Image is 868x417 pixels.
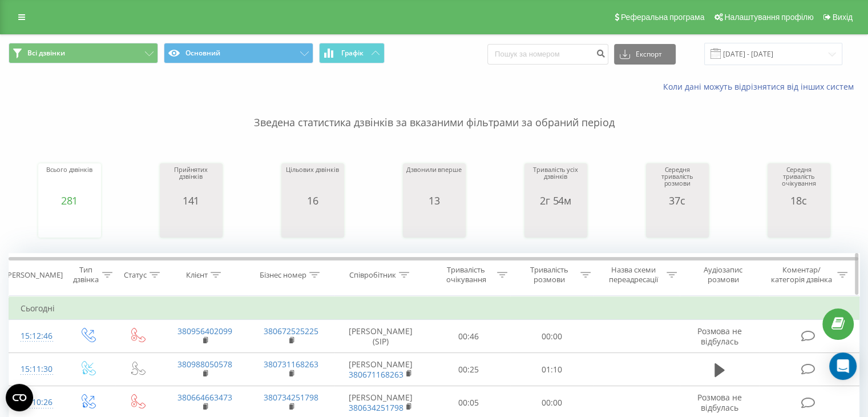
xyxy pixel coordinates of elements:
a: 380731168263 [264,359,318,370]
a: 380634251798 [349,402,403,413]
div: Тип дзвінка [72,265,99,284]
div: Open Intercom Messenger [829,352,857,380]
a: 380671168263 [349,369,403,380]
div: Всього дзвінків [46,166,92,195]
p: Зведена статистика дзвінків за вказаними фільтрами за обраний період [9,93,859,130]
td: Сьогодні [9,297,859,320]
a: Коли дані можуть відрізнятися вiд інших систем [663,81,859,92]
div: 15:12:46 [21,325,51,347]
div: 15:11:30 [21,358,51,380]
button: Основний [164,43,313,63]
button: Всі дзвінки [9,43,158,63]
a: 380956402099 [177,326,232,336]
div: Бізнес номер [260,270,306,280]
a: 380672525225 [264,326,318,336]
span: Розмова не відбулась [697,392,742,413]
div: 15:10:26 [21,391,51,414]
div: 13 [406,195,461,206]
div: Тривалість усіх дзвінків [527,166,584,195]
div: 281 [46,195,92,206]
div: Прийнятих дзвінків [163,166,220,195]
div: Середня тривалість розмови [649,166,706,195]
a: 380734251798 [264,392,318,403]
input: Пошук за номером [487,44,608,65]
span: Налаштування профілю [724,13,813,22]
div: Аудіозапис розмови [690,265,757,284]
div: Цільових дзвінків [286,166,338,195]
a: 380988050578 [177,359,232,370]
span: Розмова не відбулась [697,326,742,347]
div: Назва схеми переадресації [604,265,664,284]
div: 2г 54м [527,195,584,206]
button: Графік [319,43,385,63]
div: Співробітник [349,270,396,280]
td: 00:25 [427,353,510,386]
div: 141 [163,195,220,206]
div: Коментар/категорія дзвінка [768,265,834,284]
td: 00:46 [427,320,510,353]
div: 16 [286,195,338,206]
td: [PERSON_NAME] (SIP) [334,320,427,353]
div: 18с [770,195,827,206]
span: Всі дзвінки [27,49,65,58]
div: Середня тривалість очікування [770,166,827,195]
span: Реферальна програма [621,13,705,22]
div: Дзвонили вперше [406,166,461,195]
button: Експорт [614,44,676,65]
div: Тривалість розмови [520,265,578,284]
td: 00:00 [510,320,593,353]
a: 380664663473 [177,392,232,403]
div: Статус [124,270,147,280]
span: Вихід [833,13,853,22]
td: 01:10 [510,353,593,386]
div: Тривалість очікування [438,265,495,284]
span: Графік [341,49,364,57]
td: [PERSON_NAME] [334,353,427,386]
div: Клієнт [186,270,208,280]
button: Open CMP widget [6,384,33,411]
div: [PERSON_NAME] [5,270,63,280]
div: 37с [649,195,706,206]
